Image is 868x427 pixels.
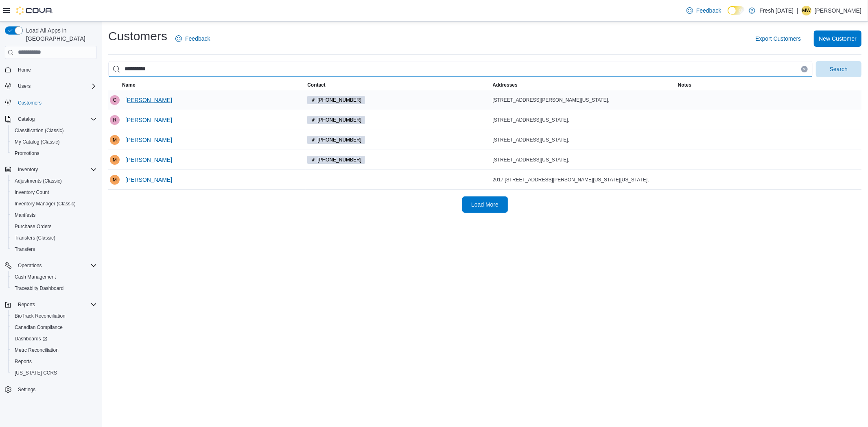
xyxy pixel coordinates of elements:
button: Transfers [8,244,100,255]
a: My Catalog (Classic) [11,137,63,147]
a: Inventory Count [11,187,52,197]
div: [STREET_ADDRESS][US_STATE], [493,137,675,143]
a: Transfers (Classic) [11,233,59,243]
button: Cash Management [8,271,100,283]
span: [PHONE_NUMBER] [317,96,361,104]
a: Settings [15,385,39,394]
span: Purchase Orders [11,222,97,231]
div: Cody [110,95,120,105]
a: Inventory Manager (Classic) [11,199,79,209]
span: Inventory Count [11,187,97,197]
span: [PHONE_NUMBER] [317,136,361,144]
button: [PERSON_NAME] [122,172,175,188]
button: [PERSON_NAME] [122,132,175,148]
button: Clear input [801,66,808,72]
nav: Complex example [5,61,97,417]
button: Manifests [8,209,100,221]
span: My Catalog (Classic) [11,137,97,147]
span: M [113,155,117,165]
span: Home [15,65,97,75]
span: Canadian Compliance [15,324,63,331]
span: (417) 838-3735 [307,156,365,164]
span: BioTrack Reconciliation [11,311,97,321]
span: [PHONE_NUMBER] [317,116,361,124]
span: Load All Apps in [GEOGRAPHIC_DATA] [23,26,97,43]
a: Reports [11,357,35,366]
button: Operations [15,261,45,270]
span: Manifests [11,210,97,220]
span: Washington CCRS [11,368,97,378]
span: Contact [307,82,326,88]
a: Canadian Compliance [11,322,66,332]
button: [PERSON_NAME] [122,152,175,168]
div: [STREET_ADDRESS][US_STATE], [493,117,675,123]
button: Search [816,61,861,77]
span: Load More [471,200,498,209]
span: Catalog [18,116,35,122]
span: Export Customers [755,35,801,43]
div: Ryan [110,115,120,125]
span: Classification (Classic) [11,126,97,135]
img: Cova [16,7,53,15]
div: [STREET_ADDRESS][US_STATE], [493,157,675,163]
button: Reports [8,356,100,367]
span: Reports [15,300,97,309]
span: Adjustments (Classic) [15,178,62,184]
span: Operations [18,262,42,269]
span: Users [18,83,31,89]
span: Promotions [15,150,39,157]
span: Inventory Manager (Classic) [15,200,76,207]
span: Settings [15,384,97,394]
span: Inventory [18,166,38,173]
a: [US_STATE] CCRS [11,368,60,378]
span: Dashboards [15,335,47,342]
button: Settings [2,383,100,395]
a: Transfers [11,244,38,254]
a: Dashboards [8,333,100,344]
button: Purchase Orders [8,221,100,232]
a: Feedback [683,2,724,19]
span: Reports [11,357,97,366]
div: Michael [110,175,120,185]
span: Transfers [11,244,97,254]
button: Canadian Compliance [8,322,100,333]
span: Operations [15,261,97,270]
button: [PERSON_NAME] [122,112,175,128]
span: Reports [18,301,35,308]
a: Metrc Reconciliation [11,345,62,355]
div: [STREET_ADDRESS][PERSON_NAME][US_STATE], [493,97,675,103]
input: Dark Mode [728,6,745,15]
span: Feedback [696,7,721,15]
a: Adjustments (Classic) [11,176,65,186]
button: [PERSON_NAME] [122,92,175,108]
div: 2017 [STREET_ADDRESS][PERSON_NAME][US_STATE][US_STATE], [493,176,675,183]
span: Traceabilty Dashboard [11,283,97,293]
button: Metrc Reconciliation [8,344,100,356]
a: Purchase Orders [11,222,55,231]
button: Users [15,81,34,91]
button: Export Customers [752,30,804,47]
span: Dark Mode [728,15,728,15]
span: Transfers (Classic) [15,235,55,241]
span: [PERSON_NAME] [125,136,172,144]
button: Traceabilty Dashboard [8,283,100,294]
button: Catalog [2,113,100,125]
span: [US_STATE] CCRS [15,370,57,376]
span: Cash Management [15,274,56,280]
span: Addresses [493,82,518,88]
button: Users [2,81,100,92]
span: Dashboards [11,334,97,344]
span: Purchase Orders [15,223,52,230]
span: Customers [15,98,97,108]
span: My Catalog (Classic) [15,139,60,145]
span: Traceabilty Dashboard [15,285,63,292]
span: Canadian Compliance [11,322,97,332]
span: Transfers [15,246,35,253]
span: Metrc Reconciliation [15,347,59,353]
button: Customers [2,97,100,109]
span: Classification (Classic) [15,127,64,134]
span: (816) 730-2810 [307,116,365,124]
span: Metrc Reconciliation [11,345,97,355]
span: Adjustments (Classic) [11,176,97,186]
a: Home [15,65,34,75]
